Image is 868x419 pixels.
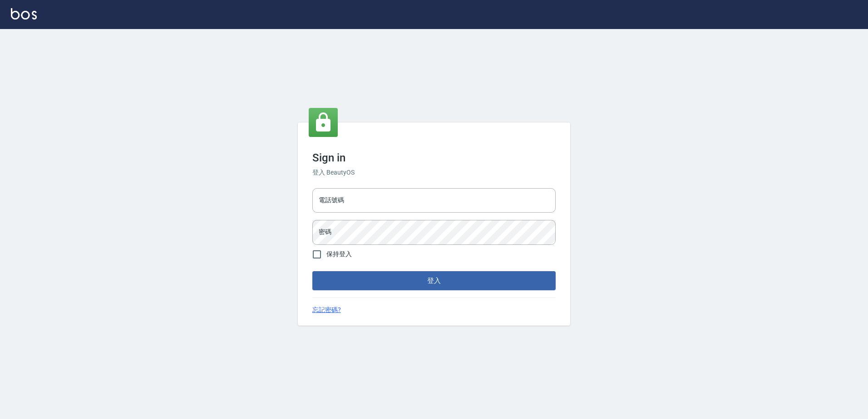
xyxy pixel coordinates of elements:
h6: 登入 BeautyOS [312,168,556,177]
button: 登入 [312,271,556,290]
h3: Sign in [312,151,556,164]
img: Logo [11,8,37,19]
a: 忘記密碼? [312,305,341,315]
span: 保持登入 [326,249,352,259]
